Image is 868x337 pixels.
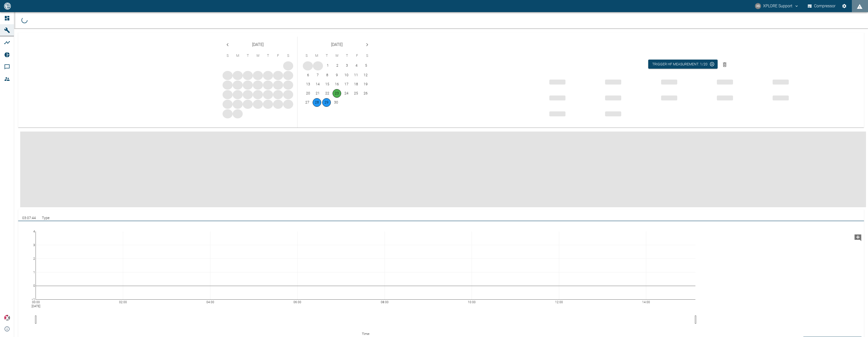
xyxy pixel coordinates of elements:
button: Compressor [807,2,837,11]
button: 6 [304,71,312,80]
button: 7 [313,71,322,80]
button: 16 [333,80,341,89]
button: Delete HF captures [720,60,730,70]
button: 8 [323,71,332,80]
button: 28 [313,98,321,107]
span: Friday [274,51,283,61]
img: logo [4,3,11,9]
button: 22 [323,89,332,98]
button: 25 [352,89,360,98]
button: 26 [361,89,370,98]
button: 24 [342,89,351,98]
button: 4 [352,61,361,70]
span: Friday [352,51,362,61]
div: XS [755,3,761,9]
button: Previous month [223,40,233,50]
button: 30 [332,98,340,107]
button: 12 [361,71,370,80]
span: [DATE] [252,41,264,48]
button: 27 [303,98,312,107]
span: Saturday [284,51,293,61]
button: 23 [333,89,341,98]
button: 2 [333,61,342,70]
button: Trigger HF measurement: 1/20 [648,60,718,69]
button: 18 [352,80,360,89]
button: compressors@neaxplore.com [754,2,800,11]
button: 9 [333,71,341,80]
span: Wednesday [253,51,262,61]
span: [DATE] [331,41,343,48]
button: 19 [361,80,370,89]
button: 1 [323,61,332,70]
button: 3 [343,61,351,70]
span: Sunday [302,51,311,61]
button: 14 [313,80,322,89]
span: Wednesday [332,51,341,61]
button: Settings [840,2,849,11]
button: 10 [342,71,351,80]
span: Thursday [342,51,351,61]
span: Tuesday [243,51,252,61]
button: 21 [313,89,322,98]
span: Monday [312,51,321,61]
span: Tuesday [322,51,331,61]
button: 13 [304,80,312,89]
button: 20 [304,89,312,98]
button: Add comment [852,231,864,244]
button: Next month [362,40,372,50]
img: Xplore Logo [4,315,10,321]
span: Monday [233,51,242,61]
button: 15 [323,80,332,89]
span: Saturday [363,51,372,61]
span: Sunday [223,51,232,61]
button: 11 [352,71,360,80]
button: 29 [322,98,331,107]
span: Thursday [263,51,273,61]
p: 03:07:44 Type [22,215,49,220]
button: 17 [342,80,351,89]
button: 5 [362,61,370,70]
